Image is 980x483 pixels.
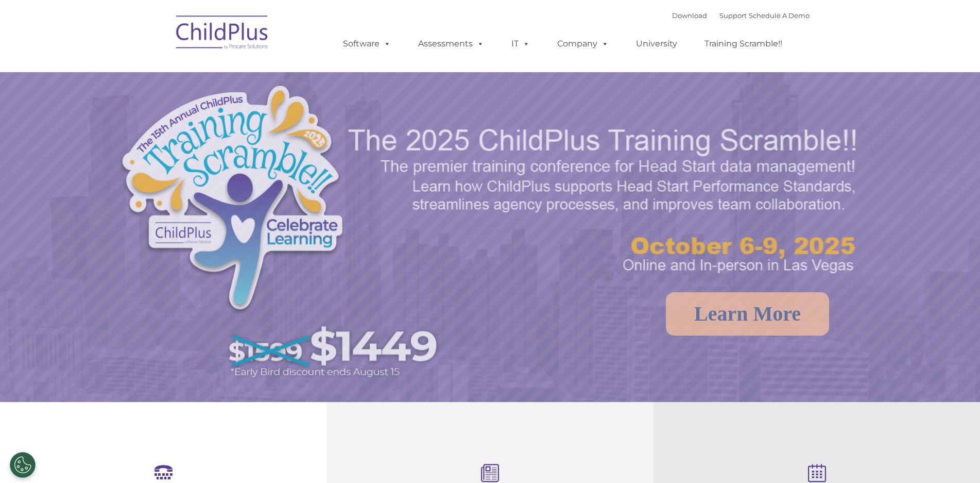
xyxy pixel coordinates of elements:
[143,110,187,118] span: Phone number
[333,34,401,54] a: Software
[10,452,36,478] button: Cookies Settings
[501,34,540,54] a: IT
[666,292,829,336] a: Learn More
[694,34,793,54] a: Training Scramble!!
[672,11,707,20] a: Download
[672,11,810,20] font: |
[547,34,619,54] a: Company
[171,8,274,60] img: ChildPlus by Procare Solutions
[626,34,687,54] a: University
[408,34,494,54] a: Assessments
[143,68,175,76] span: Last name
[749,11,810,20] a: Schedule A Demo
[719,11,747,20] a: Support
